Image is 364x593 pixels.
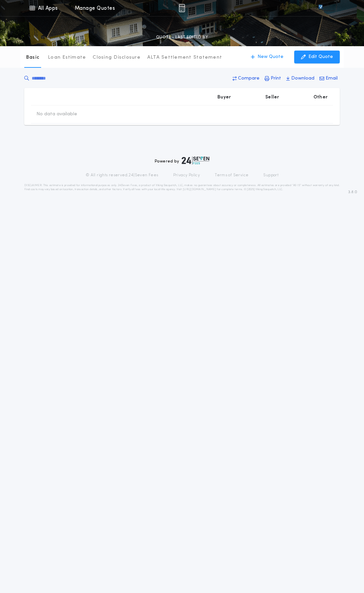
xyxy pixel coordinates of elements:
[271,75,281,82] p: Print
[308,54,333,60] p: Edit Quote
[147,54,222,61] p: ALTA Settlement Statement
[291,75,314,82] p: Download
[294,51,340,63] button: Edit Quote
[284,72,316,85] button: Download
[231,72,262,85] button: Compare
[155,156,209,165] div: Powered by
[173,173,200,178] a: Privacy Policy
[31,106,83,123] td: No data available
[26,54,39,61] p: Basic
[257,54,283,60] p: New Quote
[265,94,279,101] p: Seller
[348,189,357,195] span: 3.8.0
[215,173,248,178] a: Terms of Service
[326,75,338,82] p: Email
[238,75,260,82] p: Compare
[182,156,209,165] img: logo
[24,183,340,191] p: DISCLAIMER: This estimate is provided for informational purposes only. 24|Seven Fees, a product o...
[313,94,328,101] p: Other
[48,54,86,61] p: Loan Estimate
[217,94,231,101] p: Buyer
[263,173,278,178] a: Support
[93,54,141,61] p: Closing Disclosure
[183,188,216,191] a: [URL][DOMAIN_NAME]
[179,4,185,12] img: img
[306,5,335,11] img: vs-icon
[244,51,290,63] button: New Quote
[156,34,208,41] p: QUOTE - LAST EDITED BY
[263,72,283,85] button: Print
[86,173,158,178] p: © All rights reserved. 24|Seven Fees
[317,72,340,85] button: Email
